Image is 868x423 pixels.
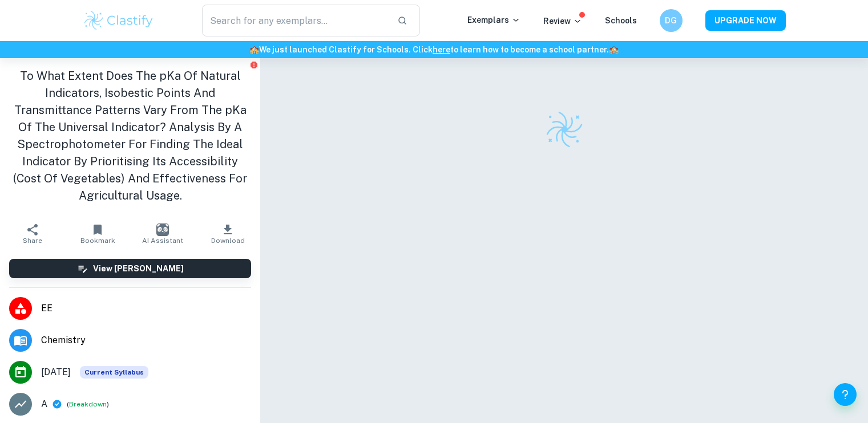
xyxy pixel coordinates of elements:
[543,15,582,27] p: Review
[433,45,450,54] a: here
[41,397,47,411] p: A
[705,10,786,31] button: UPGRADE NOW
[2,43,866,56] h6: We just launched Clastify for Schools. Click to learn how to become a school partner.
[65,218,130,250] button: Bookmark
[80,366,148,379] span: Current Syllabus
[544,109,584,149] img: Clastify logo
[9,259,251,278] button: View [PERSON_NAME]
[834,383,857,406] button: Help and Feedback
[80,366,148,379] div: This exemplar is based on the current syllabus. Feel free to refer to it for inspiration/ideas wh...
[23,237,42,245] span: Share
[41,365,71,379] span: [DATE]
[664,14,677,27] h6: DG
[605,16,637,25] a: Schools
[130,218,195,250] button: AI Assistant
[41,302,251,315] span: EE
[609,45,619,54] span: 🏫
[202,5,389,36] input: Search for any exemplars...
[249,60,258,69] button: Report issue
[93,262,184,275] h6: View [PERSON_NAME]
[80,237,115,245] span: Bookmark
[195,218,260,250] button: Download
[41,333,251,347] span: Chemistry
[9,67,251,204] h1: To What Extent Does The pKa Of Natural Indicators, Isobestic Points And Transmittance Patterns Va...
[67,399,109,410] span: ( )
[156,223,169,236] img: AI Assistant
[69,399,107,409] button: Breakdown
[142,237,183,245] span: AI Assistant
[211,237,245,245] span: Download
[660,9,683,32] button: DG
[249,45,259,54] span: 🏫
[467,14,520,26] p: Exemplars
[83,9,155,32] img: Clastify logo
